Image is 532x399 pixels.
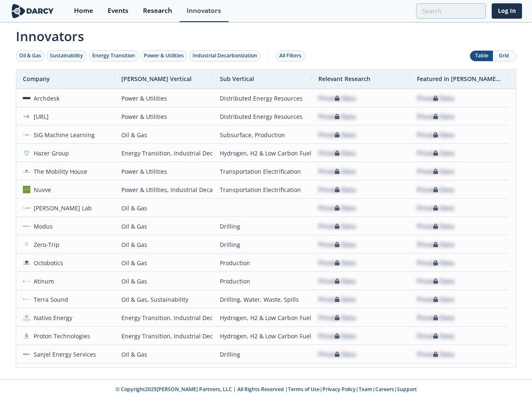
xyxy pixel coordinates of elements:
div: Energy Transition, Industrial Decarbonization [121,327,207,345]
div: Transportation Electrification [220,181,305,199]
div: The Mobility House [30,163,88,180]
img: 45a0cbea-d989-4350-beef-8637b4f6d6e9 [23,277,30,285]
img: sanjel.com.png [23,350,30,358]
img: f3daa296-edca-4246-95c9-a684112ce6f8 [23,204,30,212]
button: Energy Transition [89,50,138,62]
img: 1673644973152-TMH%E2%80%93Logo%E2%80%93Vertical_deep%E2%80%93blue.png [23,167,30,175]
div: Private Data [417,108,454,126]
div: Private Data [318,327,356,345]
span: Relevant Research [318,75,370,83]
span: Featured In [PERSON_NAME] Live [417,75,502,83]
img: 1636581572366-1529576642972%5B1%5D [23,149,30,157]
div: Events [108,7,128,14]
img: 9c95c6f0-4dc2-42bd-b77a-e8faea8af569 [23,332,30,340]
div: [PERSON_NAME] Lab [30,199,92,217]
div: Private Data [417,144,454,162]
div: Private Data [318,254,356,272]
div: Private Data [318,217,356,235]
div: Energy Transition, Industrial Decarbonization [121,144,207,162]
div: Energy Transition [92,52,135,59]
div: Oil & Gas [121,217,207,235]
button: Power & Utilities [140,50,187,62]
img: 1947e124-eb77-42f3-86b6-0e38c15c803b [23,259,30,266]
div: Research [143,7,172,14]
div: Private Data [318,199,356,217]
div: Private Data [318,163,356,180]
div: Private Data [417,236,454,254]
div: Sustainability [50,52,83,59]
div: Hydrogen, H2 & Low Carbon Fuels [220,309,305,327]
div: Nuvve [30,181,52,199]
button: Oil & Gas [16,50,44,62]
span: Innovators [10,23,522,46]
div: Private Data [318,291,356,308]
div: Power & Utilities [121,89,207,107]
div: Hazer Group [30,144,69,162]
button: All Filters [276,50,305,62]
div: Private Data [417,345,454,363]
img: 9c506397-1bad-4fbb-8e4d-67b931672769 [23,113,30,120]
div: Energy Transition, Industrial Decarbonization [121,309,207,327]
div: Power & Utilities [121,108,207,126]
div: Oil & Gas [19,52,41,59]
a: Careers [375,386,394,393]
div: Oil & Gas [121,254,207,272]
div: Private Data [318,181,356,199]
span: [PERSON_NAME] Vertical [121,75,192,83]
div: Modus [30,217,53,235]
div: Hydrogen, H2 & Low Carbon Fuels [220,327,305,345]
div: Private Data [417,89,454,107]
p: © Copyright 2025 [PERSON_NAME] Partners, LLC | All Rights Reserved | | | | | [12,386,520,393]
div: Private Data [318,364,356,382]
div: Transportation Electrification [220,163,305,180]
div: Private Data [417,327,454,345]
div: Power & Utilities [121,163,207,180]
div: Zero-Trip [30,236,60,254]
div: Asset Management & Digitization, Methane Emissions [220,364,305,382]
div: Hydrogen, H2 & Low Carbon Fuels [220,144,305,162]
div: Private Data [318,126,356,144]
div: Oil & Gas [121,345,207,363]
div: Oil & Gas [121,199,207,217]
div: Sustainability, Power & Utilities [121,364,207,382]
div: SM Instruments [30,364,79,382]
img: 01eacff9-2590-424a-bbcc-4c5387c69fda [23,131,30,138]
div: Production [220,272,305,290]
div: Oil & Gas [121,272,207,290]
button: Sustainability [47,50,86,62]
a: Terms of Use [288,386,320,393]
div: Drilling [220,236,305,254]
div: Private Data [417,291,454,308]
div: Private Data [318,309,356,327]
div: Private Data [318,144,356,162]
div: Private Data [417,364,454,382]
div: Innovators [187,7,221,14]
div: Power & Utilities [144,52,184,59]
a: Support [397,386,417,393]
div: Private Data [417,272,454,290]
div: Octobotics [30,254,64,272]
div: Oil & Gas [121,236,207,254]
div: Proton Technologies [30,327,91,345]
img: 2e65efa3-6c94-415d-91a3-04c42e6548c1 [23,241,30,248]
img: 6c1fd47e-a9de-4d25-b0ff-b9dbcf72eb3c [23,296,30,303]
div: Archdesk [30,89,60,107]
div: Home [74,7,93,14]
button: Table [470,51,493,61]
div: Oil & Gas, Sustainability [121,291,207,308]
div: Private Data [417,126,454,144]
div: Sanjel Energy Services [30,345,96,363]
div: Oil & Gas [121,126,207,144]
a: Privacy Policy [323,386,356,393]
img: logo-wide.svg [10,4,55,18]
div: All Filters [279,52,301,59]
div: Private Data [318,236,356,254]
div: Private Data [417,163,454,180]
div: Private Data [417,181,454,199]
div: Private Data [417,199,454,217]
img: ebe80549-b4d3-4f4f-86d6-e0c3c9b32110 [23,314,30,321]
div: Private Data [318,89,356,107]
input: Advanced Search [416,3,486,19]
div: Drilling [220,345,305,363]
div: Terra Sound [30,291,69,308]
